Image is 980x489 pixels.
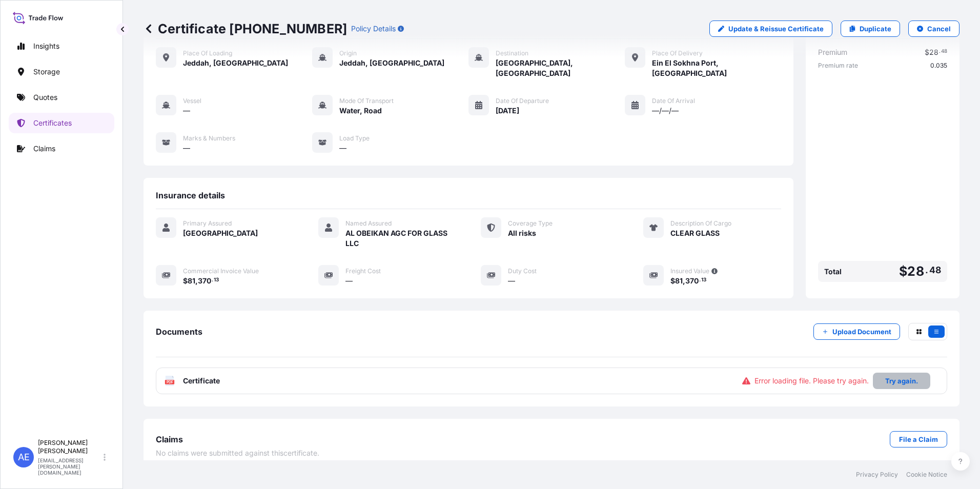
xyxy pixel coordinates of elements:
[345,219,392,228] span: Named Assured
[183,267,259,275] span: Commercial Invoice Value
[18,452,30,462] span: AE
[156,327,202,337] span: Documents
[183,97,201,105] span: Vessel
[907,265,924,278] span: 28
[144,21,347,37] p: Certificate [PHONE_NUMBER]
[214,278,219,282] span: 13
[508,219,553,228] span: Coverage Type
[183,58,288,68] span: Jeddah, [GEOGRAPHIC_DATA]
[670,228,720,238] span: CLEAR GLASS
[860,24,891,34] p: Duplicate
[156,190,225,200] span: Insurance details
[339,134,370,142] span: Load Type
[183,376,220,386] span: Certificate
[508,267,537,275] span: Duty Cost
[652,106,679,116] span: —/—/—
[683,277,685,284] span: ,
[818,62,858,70] span: Premium rate
[841,21,900,37] a: Duplicate
[339,143,346,153] span: —
[156,448,319,458] span: No claims were submitted against this certificate .
[930,62,947,70] span: 0.035
[699,278,701,282] span: .
[33,118,72,128] p: Certificates
[927,24,951,34] p: Cancel
[156,434,183,444] span: Claims
[508,276,515,286] span: —
[906,471,947,479] a: Cookie Notice
[33,41,59,51] p: Insights
[908,21,959,37] button: Cancel
[670,267,709,275] span: Insured Value
[856,471,898,479] a: Privacy Policy
[670,219,731,228] span: Description Of Cargo
[33,67,60,77] p: Storage
[685,277,699,284] span: 370
[212,278,213,282] span: .
[929,267,941,273] span: 48
[675,277,683,284] span: 81
[339,58,444,68] span: Jeddah, [GEOGRAPHIC_DATA]
[38,457,101,476] p: [EMAIL_ADDRESS][PERSON_NAME][DOMAIN_NAME]
[9,87,114,108] a: Quotes
[873,373,930,389] button: Try again.
[754,376,869,386] span: Error loading file. Please try again.
[670,277,675,284] span: $
[885,376,918,386] p: Try again.
[9,138,114,159] a: Claims
[38,439,101,455] p: [PERSON_NAME] [PERSON_NAME]
[351,24,396,34] p: Policy Details
[9,36,114,56] a: Insights
[183,143,190,153] span: —
[652,58,781,78] span: Ein El Sokhna Port, [GEOGRAPHIC_DATA]
[339,97,394,105] span: Mode of Transport
[496,58,625,78] span: [GEOGRAPHIC_DATA], [GEOGRAPHIC_DATA]
[701,278,706,282] span: 13
[899,434,938,444] p: File a Claim
[496,106,519,116] span: [DATE]
[813,323,900,340] button: Upload Document
[496,97,549,105] span: Date of Departure
[899,265,907,278] span: $
[890,431,947,447] a: File a Claim
[33,92,57,103] p: Quotes
[345,228,456,249] span: AL OBEIKAN AGC FOR GLASS LLC
[832,327,891,337] p: Upload Document
[345,276,353,286] span: —
[508,228,536,238] span: All risks
[188,277,195,284] span: 81
[183,277,188,284] span: $
[167,380,173,384] text: PDF
[198,277,211,284] span: 370
[33,144,55,154] p: Claims
[183,134,235,142] span: Marks & Numbers
[652,97,695,105] span: Date of Arrival
[183,228,258,238] span: [GEOGRAPHIC_DATA]
[345,267,381,275] span: Freight Cost
[339,106,382,116] span: Water, Road
[9,62,114,82] a: Storage
[9,113,114,133] a: Certificates
[925,267,928,273] span: .
[728,24,824,34] p: Update & Reissue Certificate
[195,277,198,284] span: ,
[709,21,832,37] a: Update & Reissue Certificate
[824,267,842,277] span: Total
[183,219,232,228] span: Primary Assured
[183,106,190,116] span: —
